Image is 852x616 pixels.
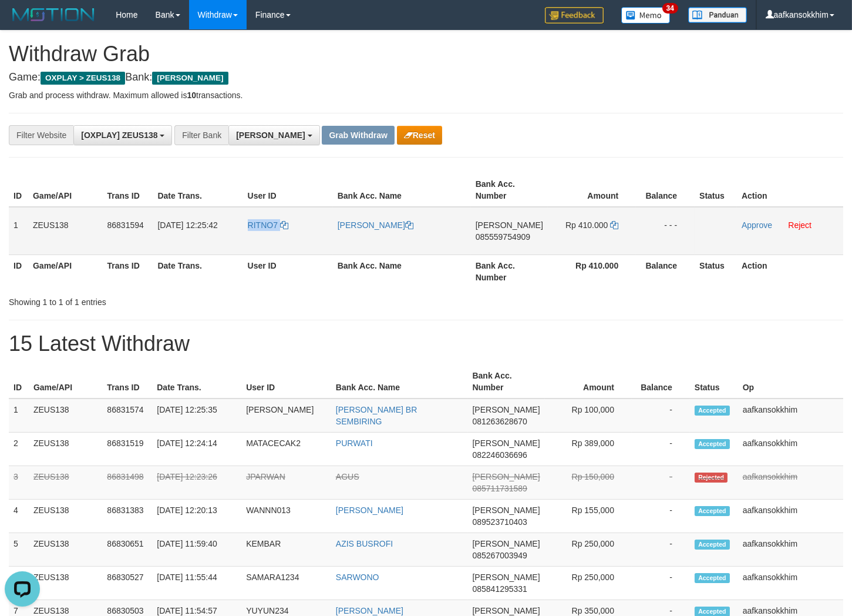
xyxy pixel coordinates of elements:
[153,173,243,207] th: Date Trans.
[738,433,843,466] td: aafkansokkhim
[473,539,540,548] span: [PERSON_NAME]
[152,567,241,600] td: [DATE] 11:55:44
[152,533,241,567] td: [DATE] 11:59:40
[81,130,157,140] span: [OXPLAY] ZEUS138
[742,220,772,230] a: Approve
[241,399,331,433] td: [PERSON_NAME]
[9,399,29,433] td: 1
[9,173,28,207] th: ID
[243,255,333,288] th: User ID
[28,255,103,288] th: Game/API
[9,6,98,24] img: MOTION_logo.png
[545,533,632,567] td: Rp 250,000
[152,72,228,85] span: [PERSON_NAME]
[788,220,811,230] a: Reject
[738,500,843,533] td: aafkansokkhim
[5,5,40,40] button: Open LiveChat chat widget
[9,292,346,308] div: Showing 1 to 1 of 1 entries
[545,466,632,500] td: Rp 150,000
[473,450,527,460] span: Copy 082246036696 to clipboard
[545,433,632,466] td: Rp 389,000
[695,540,730,550] span: Accepted
[336,438,373,448] a: PURWATI
[636,207,695,255] td: - - -
[322,126,394,145] button: Grab Withdraw
[473,551,527,560] span: Copy 085267003949 to clipboard
[336,405,417,426] a: [PERSON_NAME] BR SEMBIRING
[636,255,695,288] th: Balance
[632,433,690,466] td: -
[636,173,695,207] th: Balance
[174,125,228,145] div: Filter Bank
[102,466,152,500] td: 86831498
[103,255,153,288] th: Trans ID
[9,466,29,500] td: 3
[29,567,102,600] td: ZEUS138
[9,72,843,83] h4: Game: Bank:
[468,365,545,399] th: Bank Acc. Number
[9,125,73,145] div: Filter Website
[662,3,678,14] span: 34
[102,365,152,399] th: Trans ID
[248,220,288,230] a: RITNO7
[152,500,241,533] td: [DATE] 12:20:13
[102,533,152,567] td: 86830651
[336,505,403,515] a: [PERSON_NAME]
[107,220,144,230] span: 86831594
[152,365,241,399] th: Date Trans.
[695,473,728,483] span: Rejected
[41,72,125,85] span: OXPLAY > ZEUS138
[333,173,471,207] th: Bank Acc. Name
[738,399,843,433] td: aafkansokkhim
[29,500,102,533] td: ZEUS138
[9,255,28,288] th: ID
[473,517,527,527] span: Copy 089523710403 to clipboard
[545,365,632,399] th: Amount
[632,567,690,600] td: -
[738,365,843,399] th: Op
[545,7,604,24] img: Feedback.jpg
[102,500,152,533] td: 86831383
[336,472,359,481] a: AGUS
[473,573,540,582] span: [PERSON_NAME]
[29,433,102,466] td: ZEUS138
[473,484,527,493] span: Copy 085711731589 to clipboard
[473,405,540,414] span: [PERSON_NAME]
[632,533,690,567] td: -
[545,399,632,433] td: Rp 100,000
[476,220,543,230] span: [PERSON_NAME]
[152,433,241,466] td: [DATE] 12:24:14
[9,533,29,567] td: 5
[621,7,671,24] img: Button%20Memo.svg
[471,173,548,207] th: Bank Acc. Number
[243,173,333,207] th: User ID
[29,533,102,567] td: ZEUS138
[29,365,102,399] th: Game/API
[695,255,737,288] th: Status
[29,466,102,500] td: ZEUS138
[473,505,540,515] span: [PERSON_NAME]
[738,567,843,600] td: aafkansokkhim
[9,332,843,356] h1: 15 Latest Withdraw
[248,220,278,230] span: RITNO7
[632,466,690,500] td: -
[548,173,636,207] th: Amount
[28,173,103,207] th: Game/API
[336,539,393,548] a: AZIS BUSROFI
[73,125,172,145] button: [OXPLAY] ZEUS138
[688,7,747,23] img: panduan.png
[397,126,442,145] button: Reset
[9,207,28,255] td: 1
[632,399,690,433] td: -
[610,220,618,230] a: Copy 410000 to clipboard
[545,500,632,533] td: Rp 155,000
[471,255,548,288] th: Bank Acc. Number
[695,406,730,416] span: Accepted
[157,220,217,230] span: [DATE] 12:25:42
[152,399,241,433] td: [DATE] 12:25:35
[241,466,331,500] td: JPARWAN
[473,584,527,594] span: Copy 085841295331 to clipboard
[473,606,540,615] span: [PERSON_NAME]
[9,89,843,101] p: Grab and process withdraw. Maximum allowed is transactions.
[632,500,690,533] td: -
